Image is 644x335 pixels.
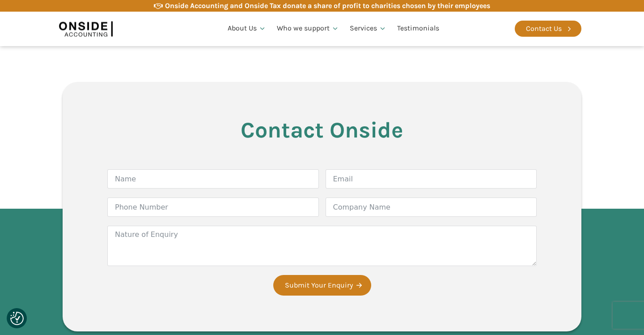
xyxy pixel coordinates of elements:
[107,118,537,142] h3: Contact Onside
[222,13,271,44] a: About Us
[515,21,581,37] a: Contact Us
[344,13,392,44] a: Services
[271,13,344,44] a: Who we support
[526,23,562,34] div: Contact Us
[10,312,24,325] button: Consent Preferences
[392,13,445,44] a: Testimonials
[273,275,371,296] button: Submit Your Enquiry
[59,18,113,39] img: Onside Accounting
[107,169,319,189] input: Name
[107,226,537,266] textarea: Nature of Enquiry
[10,312,24,325] img: Revisit consent button
[326,198,537,217] input: Company Name
[107,198,319,217] input: Phone Number
[326,169,537,189] input: Email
